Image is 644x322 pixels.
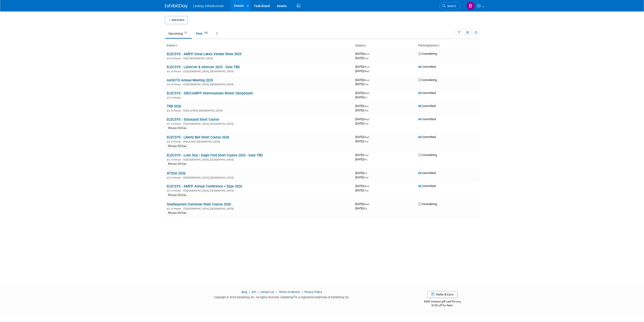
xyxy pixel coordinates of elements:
span: In-Person [171,109,182,112]
a: ATSSA 2026 [167,171,185,175]
span: [DATE] [355,117,371,121]
span: In-Person [171,176,182,179]
img: In-Person Event [167,176,170,179]
div: Copyright © 2025 ExhibitDay, Inc. All rights reserved. ExhibitDay is a registered trademark of Ex... [165,294,399,299]
span: [DATE] [355,135,371,139]
a: Past152 [192,29,212,38]
a: Search [439,2,460,10]
a: ELECSYS - Liberty Bell Short Course 2026 [167,135,229,139]
img: In-Person Event [167,96,170,99]
span: In-Person [171,57,182,60]
span: [DATE] [355,82,368,86]
span: In-Person [171,122,182,125]
img: In-Person Event [167,83,170,85]
img: In-Person Event [167,207,170,210]
span: In-Person [171,207,182,210]
span: [DATE] [355,184,371,188]
span: In-Person [171,96,182,99]
a: ELECSYS - SIEO/AMPP Intermountain Winter Symposium [167,91,253,95]
span: Considering [418,202,437,206]
span: [DATE] [355,69,369,73]
span: [DATE] [355,109,368,112]
span: (Mon) [363,66,369,68]
span: (Wed) [363,118,369,121]
a: Contact Us [260,290,274,294]
a: Privacy Policy [304,290,322,294]
span: Committed [418,135,436,139]
img: In-Person Event [167,189,170,192]
span: [DATE] [355,91,371,95]
a: TRB 2026 [167,104,181,108]
span: (Thu) [363,109,368,112]
span: - [370,65,371,68]
span: (Tue) [363,176,368,179]
span: Committed [418,104,436,108]
span: Lindsay Infrastructure [193,4,224,8]
div: Elecsys Oil/Gas [167,144,188,148]
div: [GEOGRAPHIC_DATA], [GEOGRAPHIC_DATA] [167,122,352,125]
sup: ® [294,295,295,298]
span: Committed [418,171,436,175]
span: [DATE] [355,104,370,108]
img: In-Person Event [167,122,170,125]
span: [DATE] [355,96,367,99]
img: Brittany Russell [466,2,475,10]
a: Refer & Earn [427,291,457,298]
span: Committed [418,184,436,188]
span: [DATE] [355,52,371,55]
th: Participation [416,42,479,49]
a: ELECSYS - AMPP Great Lakes Vendor Show 2025 [167,52,241,56]
a: Blog [241,290,247,294]
span: - [370,78,371,82]
span: (Wed) [363,70,369,73]
span: 11 [183,31,188,35]
span: (Thu) [363,83,368,86]
span: | [257,290,259,294]
span: (Wed) [363,203,369,205]
span: [DATE] [355,65,371,68]
div: $500 Amazon gift card for you, [406,297,479,307]
span: Committed [418,65,436,68]
span: (Thu) [363,189,368,192]
span: | [248,290,251,294]
a: Sort by Start Date [364,44,366,47]
span: (Sun) [363,105,368,107]
div: [US_STATE], [GEOGRAPHIC_DATA] [167,109,352,112]
span: (Fri) [363,172,367,174]
span: (Fri) [363,96,367,99]
span: Considering [418,52,437,55]
span: (Mon) [363,53,369,55]
a: ELECSYS - AMPP Annual Conference + Expo 2026 [167,184,242,188]
span: - [370,52,371,55]
a: ELECSYS - Lone Star / Eagle Ford Short Course 2025 - Date TBD [167,153,263,157]
div: [GEOGRAPHIC_DATA], [GEOGRAPHIC_DATA] [167,189,352,192]
div: Elecsys Oil/Gas [167,193,188,197]
a: AASHTO Annual Meeting 2025 [167,78,213,82]
span: (Thu) [363,154,368,156]
span: (Thu) [363,122,368,125]
img: In-Person Event [167,70,170,72]
span: Considering [418,153,437,157]
div: [GEOGRAPHIC_DATA], [GEOGRAPHIC_DATA] [167,82,352,86]
span: - [370,135,371,139]
a: API [251,290,256,294]
span: Considering [418,78,437,82]
span: [DATE] [355,176,368,179]
span: In-Person [171,140,182,143]
span: [DATE] [355,171,368,175]
a: Terms of Service [279,290,300,294]
span: (Fri) [363,207,367,210]
span: [DATE] [355,122,368,125]
span: - [370,91,371,95]
span: [DATE] [355,158,367,161]
span: In-Person [171,189,182,192]
span: [DATE] [355,140,368,143]
span: [DATE] [355,78,371,82]
div: [GEOGRAPHIC_DATA], [GEOGRAPHIC_DATA] [167,69,352,73]
span: (Mon) [363,185,369,187]
button: Add Event [165,16,188,24]
span: (Tue) [363,57,368,60]
span: Committed [418,117,436,121]
span: [DATE] [355,56,368,60]
span: | [275,290,278,294]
